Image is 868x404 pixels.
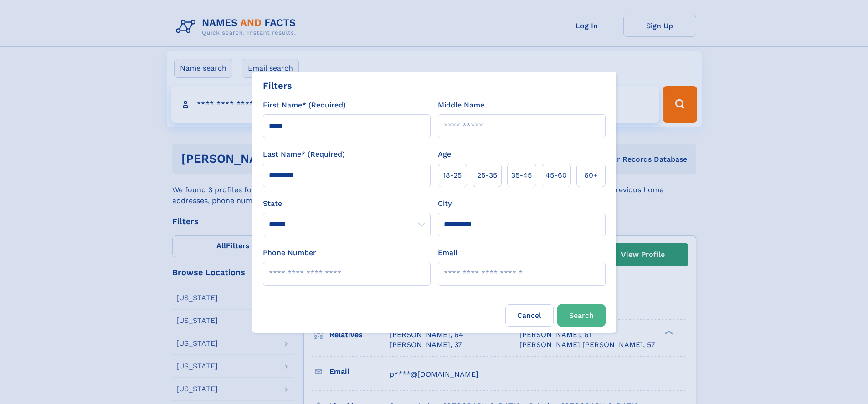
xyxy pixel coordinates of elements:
[263,149,345,160] label: Last Name* (Required)
[438,149,451,160] label: Age
[438,198,452,209] label: City
[438,100,484,111] label: Middle Name
[263,79,292,92] div: Filters
[443,170,462,181] span: 18‑25
[511,170,532,181] span: 35‑45
[263,100,346,111] label: First Name* (Required)
[505,304,554,327] label: Cancel
[545,170,567,181] span: 45‑60
[477,170,497,181] span: 25‑35
[557,304,606,327] button: Search
[263,247,316,258] label: Phone Number
[438,247,457,258] label: Email
[584,170,598,181] span: 60+
[263,198,431,209] label: State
